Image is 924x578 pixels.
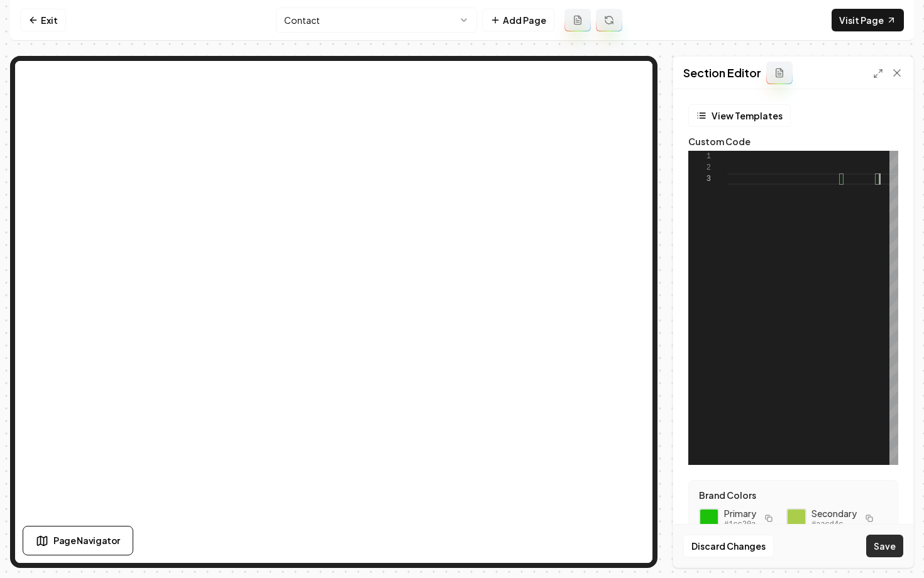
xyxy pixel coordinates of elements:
[786,508,806,528] div: Click to copy secondary color
[699,508,719,528] div: Click to copy primary color
[724,507,756,520] span: Primary
[724,520,756,530] span: #1cc20a
[811,520,857,530] span: #aacd4c
[683,535,774,557] button: Discard Changes
[688,104,791,127] button: View Templates
[683,64,761,82] h2: Section Editor
[23,526,133,555] button: Page Navigator
[688,173,711,185] div: 3
[688,162,711,173] div: 2
[53,534,120,547] span: Page Navigator
[699,491,888,499] label: Brand Colors
[766,62,793,84] button: Add admin section prompt
[596,9,622,31] button: Regenerate page
[688,137,898,146] label: Custom Code
[866,535,903,557] button: Save
[688,151,711,162] div: 1
[811,507,857,520] span: Secondary
[832,9,904,31] a: Visit Page
[482,9,554,31] button: Add Page
[564,9,591,31] button: Add admin page prompt
[20,9,66,31] a: Exit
